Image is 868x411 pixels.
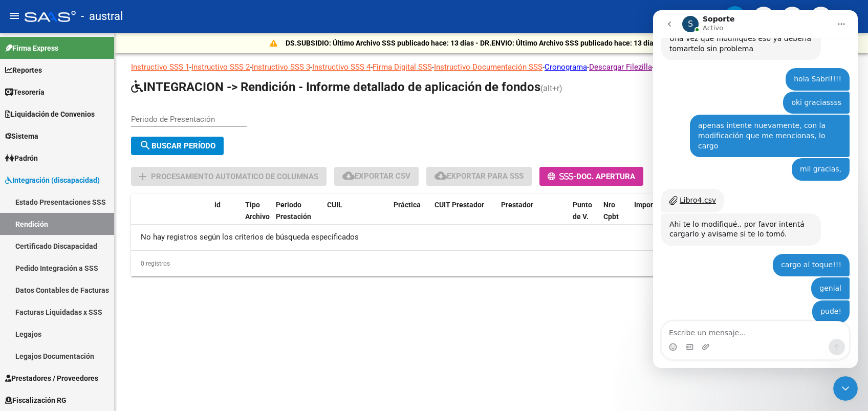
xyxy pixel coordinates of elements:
[545,62,587,72] a: Cronograma
[241,194,272,239] datatable-header-cell: Tipo Archivo
[276,201,311,221] span: Periodo Prestación
[131,225,852,250] div: No hay registros según los criterios de búsqueda especificados
[131,137,224,155] button: Buscar Período
[272,194,323,239] datatable-header-cell: Periodo Prestación
[327,201,342,209] span: CUIL
[630,194,686,239] datatable-header-cell: Importe Liqu.
[214,201,221,209] span: id
[131,167,327,186] button: Procesamiento automatico de columnas
[210,194,241,239] datatable-header-cell: id
[191,62,250,72] a: Instructivo SSS 2
[131,80,540,94] span: INTEGRACION -> Rendición - Informe detallado de aplicación de fondos
[576,172,635,181] span: Doc. Apertura
[394,201,421,209] span: Práctica
[81,5,123,28] span: - austral
[5,175,100,186] span: Integración (discapacidad)
[434,62,542,72] a: Instructivo Documentación SSS
[8,10,20,22] mat-icon: menu
[342,171,410,181] span: Exportar CSV
[573,201,592,221] span: Punto de V.
[599,194,630,239] datatable-header-cell: Nro Cpbt
[334,167,419,186] button: Exportar CSV
[252,62,310,72] a: Instructivo SSS 3
[139,141,215,150] span: Buscar Período
[342,169,355,182] mat-icon: cloud_download
[389,194,430,239] datatable-header-cell: Práctica
[131,61,852,73] p: - - - - - - - -
[5,64,42,76] span: Reportes
[540,83,562,93] span: (alt+r)
[539,167,643,186] button: -Doc. Apertura
[286,37,657,49] p: DS.SUBSIDIO: Último Archivo SSS publicado hace: 13 días - DR.ENVIO: Último Archivo SSS publicado ...
[589,62,652,72] a: Descargar Filezilla
[245,201,270,221] span: Tipo Archivo
[151,172,318,181] span: Procesamiento automatico de columnas
[5,109,95,120] span: Liquidación de Convenios
[312,62,371,72] a: Instructivo SSS 4
[430,194,497,239] datatable-header-cell: CUIT Prestador
[426,167,532,186] button: Exportar para SSS
[5,86,45,98] span: Tesorería
[435,169,447,182] mat-icon: cloud_download
[131,251,852,276] div: 0 registros
[634,201,678,209] span: Importe Liqu.
[603,201,619,221] span: Nro Cpbt
[497,194,569,239] datatable-header-cell: Prestador
[5,395,67,406] span: Fiscalización RG
[373,62,432,72] a: Firma Digital SSS
[548,172,576,181] span: -
[137,170,149,183] mat-icon: add
[323,194,389,239] datatable-header-cell: CUIL
[139,139,151,152] mat-icon: search
[5,153,38,164] span: Padrón
[131,62,189,72] a: Instructivo SSS 1
[435,171,524,181] span: Exportar para SSS
[5,373,98,384] span: Prestadores / Proveedores
[5,42,58,54] span: Firma Express
[435,201,484,209] span: CUIT Prestador
[501,201,533,209] span: Prestador
[833,376,858,401] iframe: Intercom live chat
[653,10,858,368] iframe: Intercom live chat
[5,131,38,142] span: Sistema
